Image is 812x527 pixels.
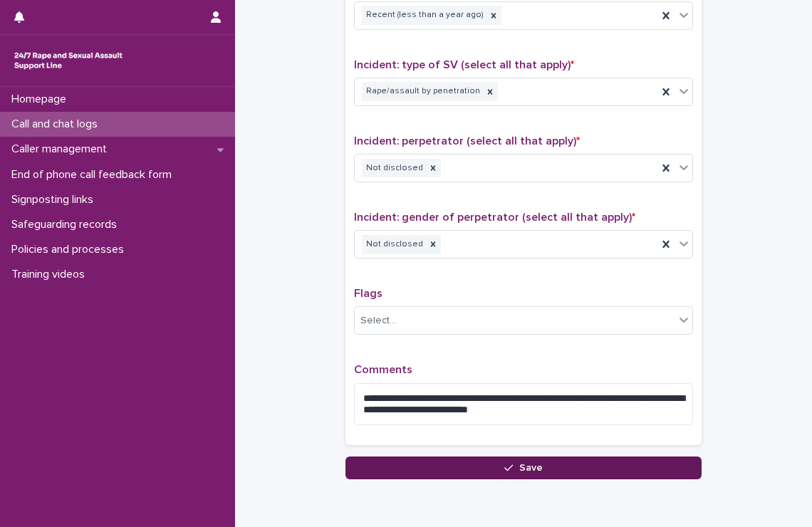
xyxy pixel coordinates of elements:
[362,159,425,178] div: Not disclosed
[6,243,135,256] p: Policies and processes
[354,364,412,375] span: Comments
[6,118,109,131] p: Call and chat logs
[6,168,183,182] p: End of phone call feedback form
[362,235,425,254] div: Not disclosed
[519,463,543,473] span: Save
[354,212,635,223] span: Incident: gender of perpetrator (select all that apply)
[6,193,105,207] p: Signposting links
[345,456,702,479] button: Save
[354,288,382,299] span: Flags
[360,313,396,328] div: Select...
[6,142,118,156] p: Caller management
[6,218,128,231] p: Safeguarding records
[354,59,574,71] span: Incident: type of SV (select all that apply)
[11,46,125,75] img: rhQMoQhaT3yELyF149Cw
[354,135,580,147] span: Incident: perpetrator (select all that apply)
[6,268,96,281] p: Training videos
[362,6,486,25] div: Recent (less than a year ago)
[362,82,482,101] div: Rape/assault by penetration
[6,93,78,106] p: Homepage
